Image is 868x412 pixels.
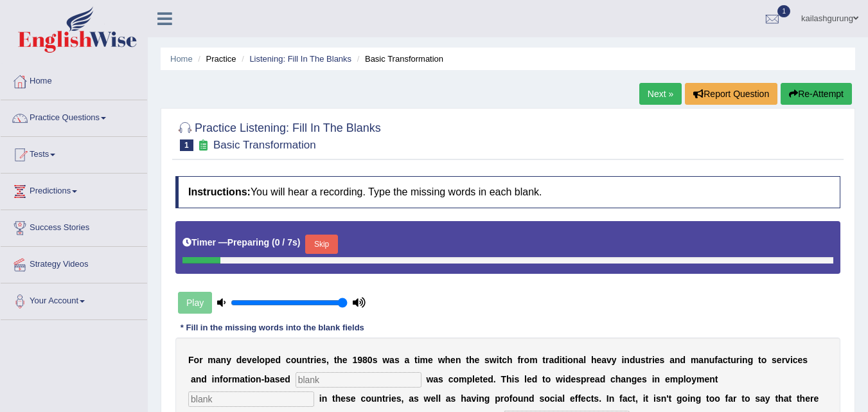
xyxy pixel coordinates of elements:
[706,393,709,404] b: t
[389,393,391,404] b: i
[1,100,147,132] a: Practice Questions
[610,374,616,384] b: c
[741,393,745,404] b: t
[517,355,520,365] b: f
[247,355,252,365] b: v
[394,355,400,365] b: s
[565,374,571,384] b: d
[214,374,220,384] b: n
[542,374,545,384] b: t
[472,393,477,404] b: v
[788,393,792,404] b: t
[678,374,684,384] b: p
[653,393,656,404] b: i
[698,355,704,365] b: a
[675,355,680,365] b: n
[652,374,655,384] b: i
[438,355,445,365] b: w
[628,393,633,404] b: c
[357,355,362,365] b: 9
[272,237,275,247] b: (
[188,186,251,197] b: Instructions:
[469,355,475,365] b: h
[709,355,715,365] b: u
[180,139,193,151] span: 1
[488,374,493,384] b: d
[733,393,736,404] b: r
[366,393,371,404] b: o
[687,393,690,404] b: i
[607,393,609,404] b: I
[480,374,483,384] b: t
[483,374,488,384] b: e
[360,393,366,404] b: c
[199,355,202,365] b: r
[728,393,733,404] b: a
[802,355,808,365] b: s
[445,355,451,365] b: h
[731,355,736,365] b: u
[450,355,456,365] b: e
[1,283,147,316] a: Your Account
[490,355,497,365] b: w
[591,393,594,404] b: t
[630,355,635,365] b: d
[772,355,777,365] b: s
[420,355,428,365] b: m
[1,174,147,206] a: Predictions
[560,355,562,365] b: i
[725,393,729,404] b: f
[456,355,461,365] b: n
[236,355,242,365] b: d
[765,393,770,404] b: y
[797,393,800,404] b: t
[466,393,472,404] b: a
[518,393,524,404] b: u
[220,374,223,384] b: f
[175,322,369,334] div: * Fill in the missing words into the blank fields
[652,355,655,365] b: i
[188,355,194,365] b: F
[646,393,649,404] b: t
[524,374,527,384] b: l
[714,355,718,365] b: f
[555,393,558,404] b: i
[341,393,346,404] b: e
[368,355,373,365] b: 0
[590,374,595,384] b: e
[542,355,545,365] b: t
[669,355,675,365] b: a
[334,355,337,365] b: t
[270,355,276,365] b: e
[346,393,351,404] b: s
[201,374,207,384] b: d
[690,393,696,404] b: n
[296,355,302,365] b: u
[175,119,381,151] h2: Practice Listening: Fill In The Blanks
[520,355,524,365] b: r
[570,393,575,404] b: e
[507,355,513,365] b: h
[646,355,649,365] b: t
[777,5,790,17] span: 1
[532,374,538,384] b: d
[666,393,668,404] b: '
[575,393,578,404] b: f
[798,355,803,365] b: e
[635,393,638,404] b: ,
[354,53,443,65] li: Basic Transformation
[723,355,728,365] b: c
[545,374,551,384] b: o
[567,355,573,365] b: o
[270,374,275,384] b: a
[685,83,777,105] button: Report Question
[414,393,419,404] b: s
[240,374,245,384] b: a
[545,355,549,365] b: r
[621,374,626,384] b: a
[599,393,601,404] b: .
[696,374,704,384] b: m
[242,355,247,365] b: e
[684,374,686,384] b: l
[594,393,599,404] b: s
